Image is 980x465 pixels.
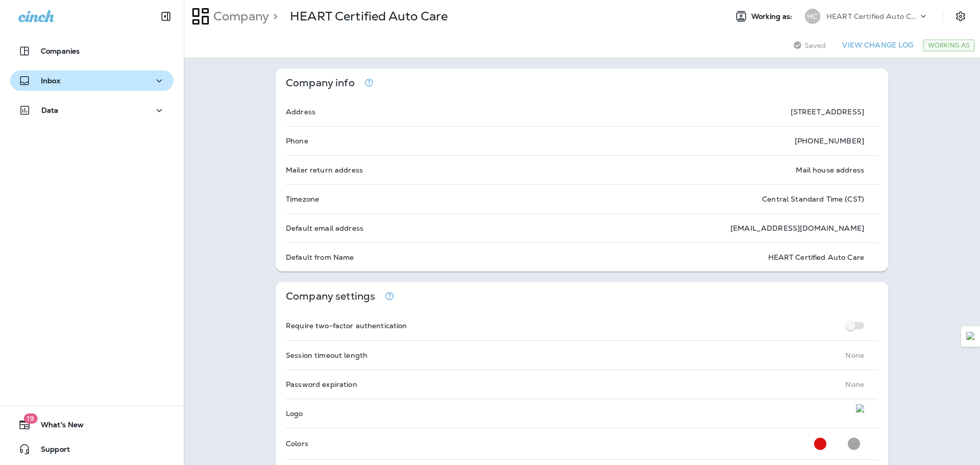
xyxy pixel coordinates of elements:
p: > [269,9,278,24]
button: Primary Color [810,433,830,454]
span: Support [31,445,70,457]
p: Require two-factor authentication [286,322,407,330]
p: [EMAIL_ADDRESS][DOMAIN_NAME] [730,224,864,232]
p: Address [286,108,315,116]
p: HEART Certified Auto Care [826,12,918,20]
p: None [845,351,864,359]
button: Support [10,439,174,459]
span: Saved [804,41,826,50]
div: HC [805,9,820,24]
p: Phone [286,137,308,145]
p: Mailer return address [286,166,363,174]
button: Data [10,100,174,120]
img: Detect Auto [966,332,975,341]
p: Company settings [286,292,375,301]
p: Default from Name [286,253,354,261]
p: Password expiration [286,380,357,388]
button: Companies [10,41,174,61]
p: [PHONE_NUMBER] [795,137,864,145]
button: View Change Log [838,37,917,53]
button: Settings [951,7,970,26]
img: logo.png [856,404,864,423]
p: Timezone [286,195,319,203]
p: Colors [286,439,308,448]
button: Secondary Color [844,433,864,454]
p: Data [41,106,59,114]
button: Collapse Sidebar [152,6,180,27]
p: Logo [286,409,303,418]
p: Company [209,9,269,24]
div: Working As [923,39,975,52]
p: HEART Certified Auto Care [290,9,448,24]
p: Inbox [41,77,60,85]
button: 19What's New [10,414,174,435]
p: Mail house address [796,166,864,174]
span: Working as: [751,12,795,21]
p: Session timeout length [286,351,367,359]
p: [STREET_ADDRESS] [791,108,864,116]
p: Companies [41,47,80,55]
p: Central Standard Time (CST) [762,195,864,203]
p: None [845,380,864,388]
p: Company info [286,79,355,87]
p: Default email address [286,224,363,232]
p: HEART Certified Auto Care [768,253,865,261]
button: Inbox [10,70,174,91]
span: What's New [31,421,84,433]
span: 19 [23,413,37,424]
